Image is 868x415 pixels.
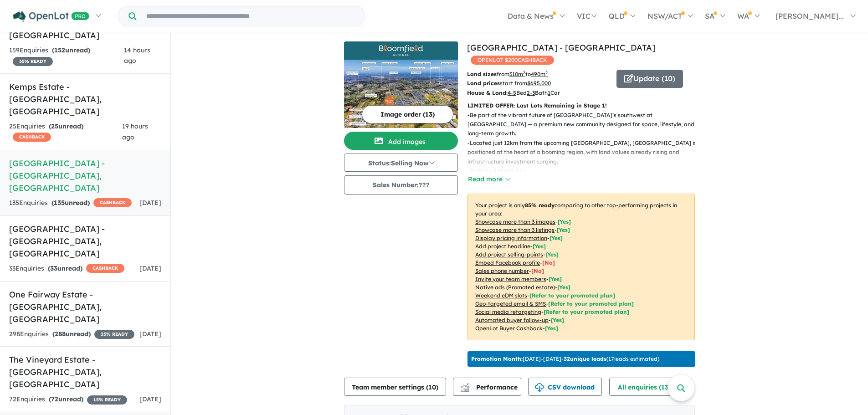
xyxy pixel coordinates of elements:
strong: ( unread) [49,122,83,130]
div: 33 Enquir ies [9,263,124,274]
b: House & Land: [467,89,508,96]
u: 310 m [509,71,525,77]
button: Read more [467,174,510,184]
span: 35 % READY [94,330,134,339]
img: Bloomfield Estate - Austral [344,60,458,128]
u: Display pricing information [475,235,547,241]
span: [ Yes ] [550,235,563,241]
b: 85 % ready [525,202,555,209]
span: 35 % READY [13,57,53,66]
strong: ( unread) [52,46,90,54]
h5: The Vineyard Estate - [GEOGRAPHIC_DATA] , [GEOGRAPHIC_DATA] [9,354,161,390]
u: Invite your team members [475,276,546,282]
p: start from [467,79,610,88]
p: - Be part of the vibrant future of [GEOGRAPHIC_DATA]’s southwest at [GEOGRAPHIC_DATA] — a premium... [467,111,702,138]
span: 33 [50,264,57,272]
p: - 🏡 Project Highlights: • Generous 310m² to 490m² land lots available • Land Only — choose your o... [467,166,702,222]
span: 15 % READY [87,395,127,405]
p: Your project is only comparing to other top-performing projects in your area: - - - - - - - - - -... [467,194,695,340]
span: 10 [428,383,436,391]
u: Sales phone number [475,267,529,274]
u: 490 m [531,71,548,77]
button: Add images [344,132,458,150]
u: $ 695,000 [527,80,551,87]
h5: [GEOGRAPHIC_DATA] - [GEOGRAPHIC_DATA] , [GEOGRAPHIC_DATA] [9,223,161,260]
button: Status:Selling Now [344,154,458,172]
u: Showcase more than 3 listings [475,226,555,233]
button: Sales Number:??? [344,175,458,195]
strong: ( unread) [51,199,90,207]
span: 72 [51,395,58,403]
button: Image order (13) [362,105,453,123]
u: Embed Facebook profile [475,259,540,266]
img: Openlot PRO Logo White [13,11,89,22]
strong: ( unread) [52,330,91,338]
b: Land sizes [467,71,497,77]
sup: 2 [523,70,525,75]
u: Social media retargeting [475,308,541,315]
span: Performance [462,383,518,391]
span: 152 [54,46,65,54]
span: [ Yes ] [545,251,559,258]
b: Land prices [467,80,500,87]
p: - Located just 12km from the upcoming [GEOGRAPHIC_DATA], [GEOGRAPHIC_DATA] is positioned at the h... [467,138,702,166]
span: [DATE] [139,199,161,207]
div: 298 Enquir ies [9,329,134,340]
span: CASHBACK [86,264,124,273]
span: [ Yes ] [533,243,546,250]
img: download icon [535,383,544,392]
span: [Yes] [557,284,570,291]
a: Bloomfield Estate - Austral LogoBloomfield Estate - Austral [344,41,458,128]
span: [ Yes ] [549,276,562,282]
span: CASHBACK [93,198,132,207]
div: 72 Enquir ies [9,394,127,405]
span: 25 [51,122,58,130]
u: Native ads (Promoted estate) [475,284,555,291]
u: OpenLot Buyer Cashback [475,325,543,332]
img: bar-chart.svg [460,386,469,392]
div: 135 Enquir ies [9,198,132,209]
span: CASHBACK [13,133,51,142]
span: [ Yes ] [558,218,571,225]
span: 288 [55,330,66,338]
p: Bed Bath Car [467,88,610,97]
input: Try estate name, suburb, builder or developer [138,6,363,26]
span: [Refer to your promoted plan] [529,292,615,299]
sup: 2 [545,70,548,75]
button: All enquiries (135) [609,378,692,396]
b: Promotion Month: [471,355,523,362]
p: LIMITED OFFER: Last Lots Remaining in Stage 1! [467,101,695,110]
u: Geo-targeted email & SMS [475,300,546,307]
p: from [467,70,610,79]
button: Update (10) [616,70,683,88]
button: Team member settings (10) [344,378,446,396]
span: 19 hours ago [122,122,148,141]
u: 1 [548,89,550,96]
span: 135 [54,199,65,207]
button: Performance [453,378,521,396]
span: [DATE] [139,264,161,272]
span: [DATE] [139,395,161,403]
span: [Yes] [545,325,558,332]
span: [Refer to your promoted plan] [544,308,629,315]
span: [ No ] [531,267,544,274]
u: Showcase more than 3 images [475,218,555,225]
span: [PERSON_NAME]... [776,11,844,20]
span: [Refer to your promoted plan] [548,300,634,307]
strong: ( unread) [48,264,82,272]
p: [DATE] - [DATE] - ( 17 leads estimated) [471,355,659,363]
u: Automated buyer follow-up [475,317,549,323]
span: 14 hours ago [124,46,150,65]
img: line-chart.svg [461,383,469,388]
span: [Yes] [551,317,564,323]
h5: One Fairway Estate - [GEOGRAPHIC_DATA] , [GEOGRAPHIC_DATA] [9,288,161,325]
u: Weekend eDM slots [475,292,527,299]
strong: ( unread) [49,395,83,403]
img: Bloomfield Estate - Austral Logo [348,45,454,56]
u: Add project selling-points [475,251,543,258]
span: [ No ] [542,259,555,266]
u: 2-3 [527,89,535,96]
a: [GEOGRAPHIC_DATA] - [GEOGRAPHIC_DATA] [467,42,655,53]
div: 25 Enquir ies [9,121,122,143]
button: CSV download [528,378,602,396]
